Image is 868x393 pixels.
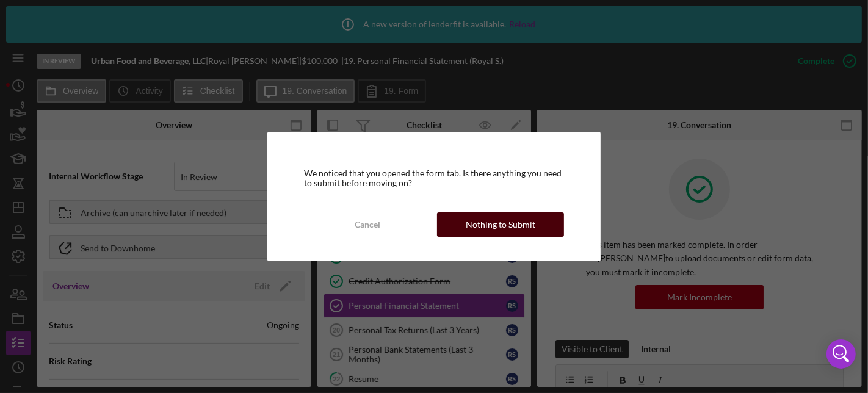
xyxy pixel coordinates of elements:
[437,212,564,237] button: Nothing to Submit
[304,212,431,237] button: Cancel
[466,212,535,237] div: Nothing to Submit
[304,168,565,188] div: We noticed that you opened the form tab. Is there anything you need to submit before moving on?
[355,212,380,237] div: Cancel
[826,339,856,369] div: Open Intercom Messenger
